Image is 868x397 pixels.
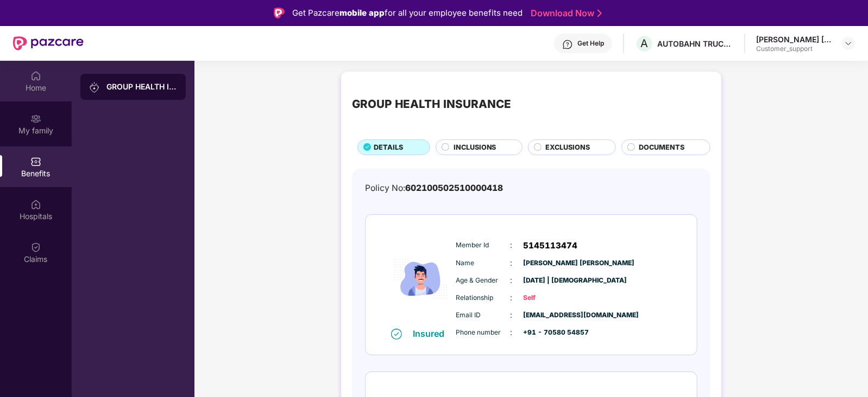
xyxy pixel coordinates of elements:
img: svg+xml;base64,PHN2ZyB4bWxucz0iaHR0cDovL3d3dy53My5vcmcvMjAwMC9zdmciIHdpZHRoPSIxNiIgaGVpZ2h0PSIxNi... [391,329,402,340]
img: New Pazcare Logo [13,36,84,50]
img: svg+xml;base64,PHN2ZyBpZD0iQ2xhaW0iIHhtbG5zPSJodHRwOi8vd3d3LnczLm9yZy8yMDAwL3N2ZyIgd2lkdGg9IjIwIi... [30,242,41,253]
div: GROUP HEALTH INSURANCE [106,81,177,92]
div: [PERSON_NAME] [PERSON_NAME] [756,34,832,44]
div: Policy No: [365,182,503,195]
img: Stroke [597,8,602,19]
span: [PERSON_NAME] [PERSON_NAME] [524,258,578,268]
span: : [511,326,513,338]
span: : [511,309,513,321]
span: [EMAIL_ADDRESS][DOMAIN_NAME] [524,310,578,321]
img: svg+xml;base64,PHN2ZyBpZD0iSG9tZSIgeG1sbnM9Imh0dHA6Ly93d3cudzMub3JnLzIwMDAvc3ZnIiB3aWR0aD0iMjAiIG... [30,71,41,81]
span: Member Id [456,240,511,251]
div: Get Pazcare for all your employee benefits need [292,7,523,20]
div: Get Help [577,39,604,48]
img: svg+xml;base64,PHN2ZyBpZD0iQmVuZWZpdHMiIHhtbG5zPSJodHRwOi8vd3d3LnczLm9yZy8yMDAwL3N2ZyIgd2lkdGg9Ij... [30,156,41,167]
img: icon [388,230,454,328]
span: A [641,37,649,50]
div: GROUP HEALTH INSURANCE [352,95,511,113]
span: Name [456,258,511,268]
span: : [511,292,513,304]
span: [DATE] | [DEMOGRAPHIC_DATA] [524,276,578,286]
span: EXCLUSIONS [545,142,590,153]
span: Phone number [456,328,511,338]
span: 5145113474 [524,239,578,252]
img: svg+xml;base64,PHN2ZyBpZD0iSGVscC0zMngzMiIgeG1sbnM9Imh0dHA6Ly93d3cudzMub3JnLzIwMDAvc3ZnIiB3aWR0aD... [562,39,573,50]
img: Logo [274,8,285,18]
span: +91 - 70580 54857 [524,328,578,338]
img: svg+xml;base64,PHN2ZyB3aWR0aD0iMjAiIGhlaWdodD0iMjAiIHZpZXdCb3g9IjAgMCAyMCAyMCIgZmlsbD0ibm9uZSIgeG... [30,113,41,124]
span: INCLUSIONS [454,142,496,153]
strong: mobile app [339,8,385,18]
span: DETAILS [374,142,403,153]
span: DOCUMENTS [639,142,685,153]
span: : [511,239,513,251]
img: svg+xml;base64,PHN2ZyBpZD0iSG9zcGl0YWxzIiB4bWxucz0iaHR0cDovL3d3dy53My5vcmcvMjAwMC9zdmciIHdpZHRoPS... [30,199,41,210]
a: Download Now [531,8,599,19]
span: Relationship [456,293,511,303]
span: Self [524,293,578,303]
div: Customer_support [756,44,832,53]
div: Insured [413,328,451,339]
img: svg+xml;base64,PHN2ZyB3aWR0aD0iMjAiIGhlaWdodD0iMjAiIHZpZXdCb3g9IjAgMCAyMCAyMCIgZmlsbD0ibm9uZSIgeG... [89,82,100,93]
span: Email ID [456,310,511,321]
span: : [511,257,513,269]
span: : [511,274,513,286]
span: Age & Gender [456,276,511,286]
img: svg+xml;base64,PHN2ZyBpZD0iRHJvcGRvd24tMzJ4MzIiIHhtbG5zPSJodHRwOi8vd3d3LnczLm9yZy8yMDAwL3N2ZyIgd2... [844,39,853,48]
div: AUTOBAHN TRUCKING [657,39,733,49]
span: 602100502510000418 [405,183,503,193]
